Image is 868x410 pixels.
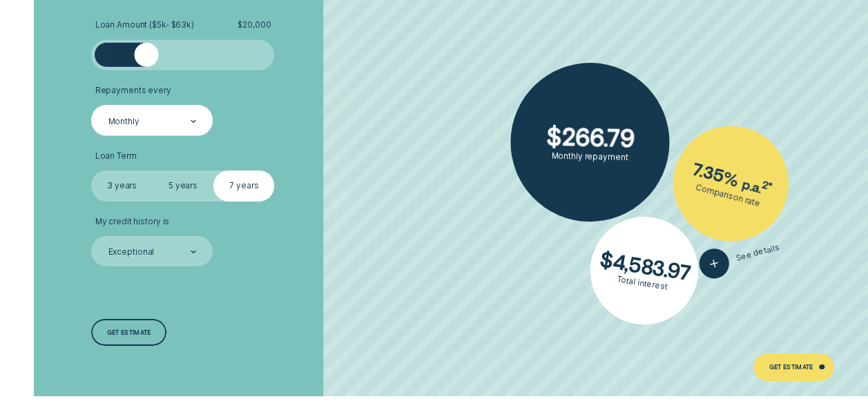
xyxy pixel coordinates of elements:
span: See details [735,242,780,263]
span: My credit history is [95,217,170,227]
label: 3 years [91,170,152,201]
div: Monthly [108,116,139,126]
a: Get Estimate [753,353,834,381]
label: 7 years [213,170,274,201]
span: Repayments every [95,86,171,96]
div: Exceptional [108,247,155,257]
a: Get estimate [91,319,166,346]
button: See details [696,233,782,282]
label: 5 years [153,170,213,201]
span: $ 20,000 [238,20,271,30]
span: Loan Term [95,151,137,162]
span: Loan Amount ( $5k - $63k ) [95,20,194,30]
